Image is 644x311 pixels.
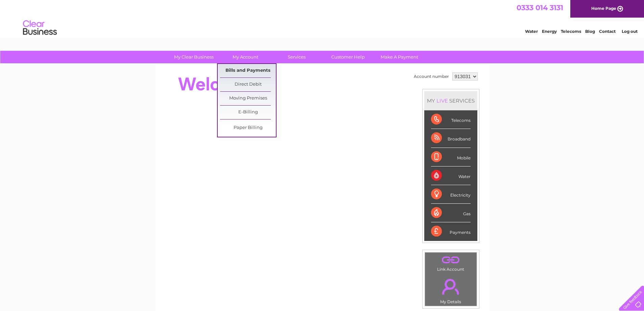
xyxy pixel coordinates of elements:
[585,29,595,34] a: Blog
[425,252,477,273] td: Link Account
[220,121,276,135] a: Paper Billing
[542,29,557,34] a: Energy
[269,51,325,63] a: Services
[561,29,581,34] a: Telecoms
[320,51,376,63] a: Customer Help
[431,110,471,129] div: Telecoms
[220,106,276,119] a: E-Billing
[163,4,482,33] div: Clear Business is a trading name of Verastar Limited (registered in [GEOGRAPHIC_DATA] No. 3667643...
[525,29,538,34] a: Water
[424,91,477,110] div: MY SERVICES
[431,204,471,222] div: Gas
[435,97,449,104] div: LIVE
[622,29,638,34] a: Log out
[431,222,471,241] div: Payments
[220,78,276,91] a: Direct Debit
[517,3,563,12] a: 0333 014 3131
[431,129,471,148] div: Broadband
[431,148,471,166] div: Mobile
[372,51,427,63] a: Make A Payment
[220,92,276,105] a: Moving Premises
[425,273,477,306] td: My Details
[427,254,475,266] a: .
[23,18,57,38] img: logo.png
[166,51,222,63] a: My Clear Business
[220,64,276,77] a: Bills and Payments
[412,71,451,82] td: Account number
[431,166,471,185] div: Water
[217,51,273,63] a: My Account
[431,185,471,204] div: Electricity
[427,275,475,298] a: .
[599,29,616,34] a: Contact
